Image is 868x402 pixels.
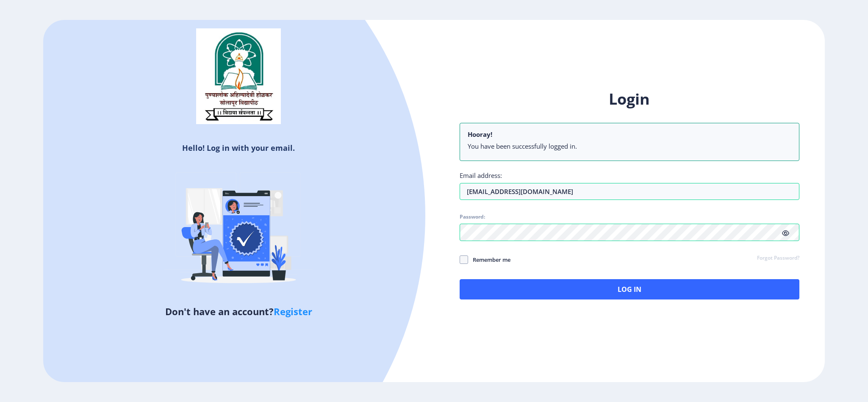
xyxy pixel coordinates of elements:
[460,89,799,109] h1: Login
[460,213,485,220] label: Password:
[196,28,281,124] img: sulogo.png
[460,171,502,180] label: Email address:
[460,183,799,200] input: Email address
[468,255,510,265] span: Remember me
[50,305,427,318] h5: Don't have an account?
[468,130,492,139] b: Hooray!
[274,305,312,318] a: Register
[468,142,791,150] li: You have been successfully logged in.
[164,156,313,305] img: Verified-rafiki.svg
[460,279,799,299] button: Log In
[757,255,799,262] a: Forgot Password?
